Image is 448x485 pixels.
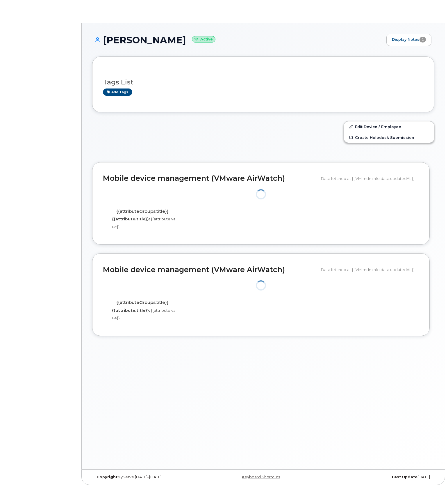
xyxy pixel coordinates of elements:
a: Keyboard Shortcuts [242,475,280,479]
h2: Mobile device management (VMware AirWatch) [103,266,317,274]
div: Data fetched at {{ VM.mdmInfo.data.updatedAt }} [321,264,419,275]
label: {{attribute.title}}: [112,308,150,313]
label: {{attribute.title}}: [112,216,150,222]
span: 1 [420,37,426,43]
strong: Last Update [392,475,417,479]
a: Edit Device / Employee [344,121,434,132]
small: Active [192,36,215,43]
div: MyServe [DATE]–[DATE] [92,475,206,479]
h2: Mobile device management (VMware AirWatch) [103,174,317,183]
a: Create Helpdesk Submission [344,132,434,143]
span: {{attribute.value}} [112,217,176,229]
strong: Copyright [97,475,117,479]
a: Display Notes1 [386,34,431,46]
h1: [PERSON_NAME] [92,35,383,45]
h3: Tags List [103,79,424,86]
h4: {{attributeGroups.title}} [107,209,178,214]
div: Data fetched at {{ VM.mdmInfo.data.updatedAt }} [321,173,419,184]
a: Add tags [103,88,132,96]
h4: {{attributeGroups.title}} [107,300,178,305]
div: [DATE] [320,475,434,479]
